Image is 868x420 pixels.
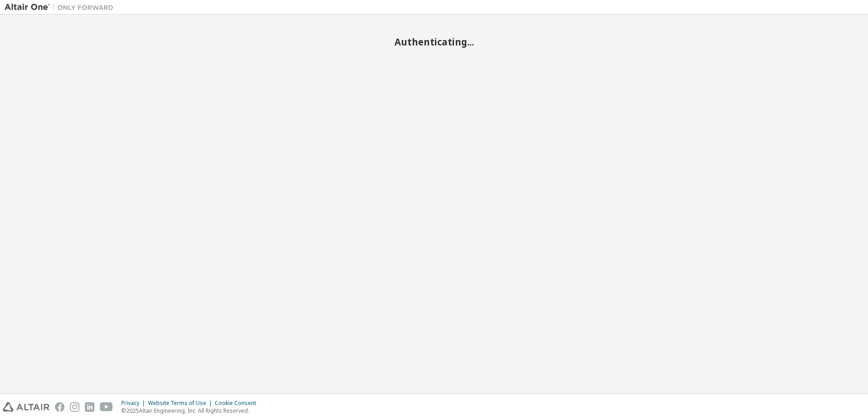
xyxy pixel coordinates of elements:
[148,400,215,407] div: Website Terms of Use
[121,400,148,407] div: Privacy
[55,402,64,412] img: facebook.svg
[85,402,94,412] img: linkedin.svg
[70,402,79,412] img: instagram.svg
[5,36,863,48] h2: Authenticating...
[3,402,49,412] img: altair_logo.svg
[215,400,261,407] div: Cookie Consent
[100,402,113,412] img: youtube.svg
[121,407,261,415] p: © 2025 Altair Engineering, Inc. All Rights Reserved.
[5,3,118,12] img: Altair One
